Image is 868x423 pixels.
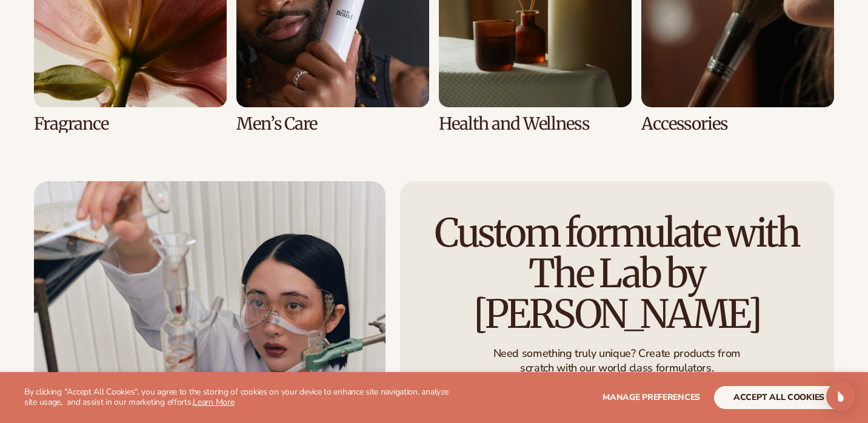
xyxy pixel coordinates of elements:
p: Need something truly unique? Create products from [493,347,741,361]
p: By clicking "Accept All Cookies", you agree to the storing of cookies on your device to enhance s... [24,387,451,408]
button: Manage preferences [603,386,700,409]
button: accept all cookies [714,386,844,409]
h2: Custom formulate with The Lab by [PERSON_NAME] [434,213,800,335]
p: scratch with our world class formulators. [493,361,741,375]
a: Learn More [193,396,234,408]
div: Open Intercom Messenger [826,382,855,411]
span: Manage preferences [603,391,700,403]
